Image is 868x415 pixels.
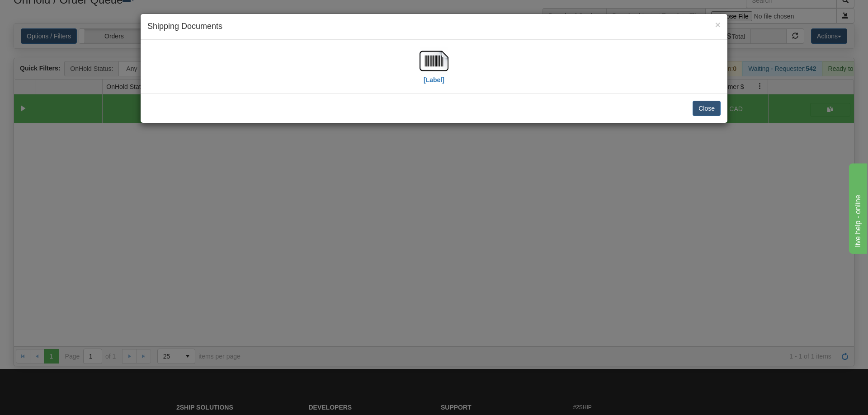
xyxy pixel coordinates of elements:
img: barcode.jpg [420,47,448,75]
iframe: chat widget [847,161,867,253]
a: [Label] [420,56,448,83]
button: Close [693,101,721,116]
span: × [715,19,721,30]
label: [Label] [424,75,444,84]
button: Close [715,20,721,29]
div: live help - online [7,5,84,16]
h4: Shipping Documents [147,21,721,33]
